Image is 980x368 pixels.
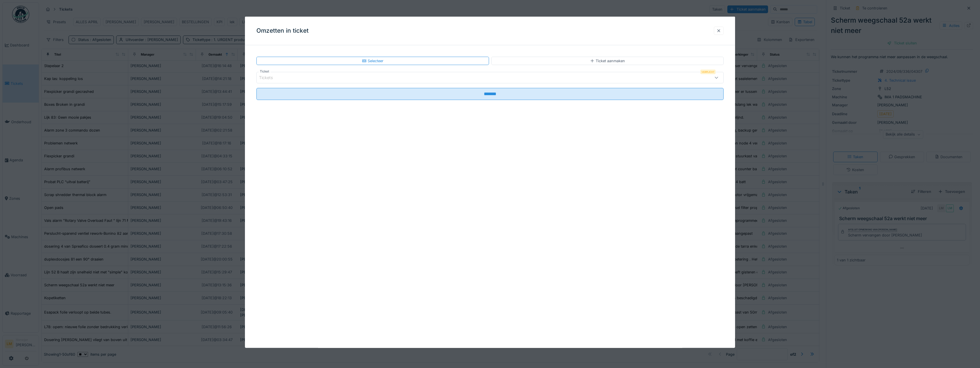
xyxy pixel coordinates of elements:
div: Verplicht [700,70,716,74]
div: Ticket aanmaken [590,58,625,64]
h3: Omzetten in ticket [256,27,309,34]
div: Tickets [259,75,281,81]
div: Selecteer [362,58,383,64]
label: Ticket [259,69,270,74]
